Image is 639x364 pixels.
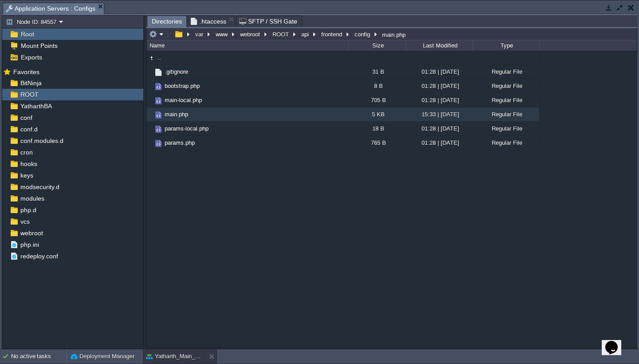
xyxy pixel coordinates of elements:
[152,16,182,27] span: Directories
[348,93,406,107] div: 705 B
[300,30,311,38] button: api
[19,171,35,179] a: keys
[19,114,34,122] a: conf
[406,65,473,79] div: 01:28 | [DATE]
[19,79,43,87] a: BitNinja
[473,65,539,79] div: Regular File
[353,30,372,38] button: config
[19,53,43,61] a: Exports
[348,136,406,150] div: 765 B
[12,68,41,75] a: Favorites
[146,79,154,93] img: AMDAwAAAACH5BAEAAAAALAAAAAABAAEAAAICRAEAOw==
[19,30,35,38] a: Root
[146,28,637,40] input: Click to enter the path
[191,16,226,27] span: .htaccess
[406,122,473,135] div: 01:28 | [DATE]
[12,68,41,76] span: Favorites
[473,79,539,93] div: Regular File
[19,241,40,249] a: php.ini
[19,148,34,156] a: cron
[407,40,473,51] div: Last Modified
[71,352,134,361] button: Deployment Manager
[348,65,406,79] div: 31 B
[19,194,46,202] a: modules
[163,111,189,118] a: main.php
[473,136,539,150] div: Regular File
[188,16,235,27] li: /var/www/webroot/ROOT/api/.htaccess
[406,107,473,121] div: 15:33 | [DATE]
[473,93,539,107] div: Regular File
[19,206,38,214] a: php.d
[406,93,473,107] div: 01:28 | [DATE]
[380,31,406,38] div: main.php
[602,328,630,355] iframe: chat widget
[349,40,406,51] div: Size
[19,160,39,168] a: hooks
[146,93,154,107] img: AMDAwAAAACH5BAEAAAAALAAAAAABAAEAAAICRAEAOw==
[239,30,262,38] button: webroot
[154,124,163,134] img: AMDAwAAAACH5BAEAAAAALAAAAAABAAEAAAICRAEAOw==
[163,68,189,75] a: .gitignore
[163,125,210,132] span: params-local.php
[19,137,65,145] a: conf.modules.d
[194,30,205,38] button: var
[473,107,539,121] div: Regular File
[154,82,163,91] img: AMDAwAAAACH5BAEAAAAALAAAAAABAAEAAAICRAEAOw==
[146,122,154,135] img: AMDAwAAAACH5BAEAAAAALAAAAAABAAEAAAICRAEAOw==
[6,18,59,26] button: Node ID: 84557
[19,125,39,133] a: conf.d
[6,3,95,14] span: Application Servers : Configs
[146,107,154,121] img: AMDAwAAAACH5BAEAAAAALAAAAAABAAEAAAICRAEAOw==
[146,136,154,150] img: AMDAwAAAACH5BAEAAAAALAAAAAABAAEAAAICRAEAOw==
[320,30,344,38] button: frontend
[19,218,31,226] a: vcs
[348,107,406,121] div: 5 KB
[348,122,406,135] div: 18 B
[19,252,59,260] a: redeploy.conf
[348,79,406,93] div: 8 B
[406,79,473,93] div: 01:28 | [DATE]
[146,352,202,361] button: Yatharth_Main_NMC
[163,139,196,146] a: params.php
[473,40,539,51] div: Type
[146,53,156,63] img: AMDAwAAAACH5BAEAAAAALAAAAAABAAEAAAICRAEAOw==
[154,138,163,148] img: AMDAwAAAACH5BAEAAAAALAAAAAABAAEAAAICRAEAOw==
[406,136,473,150] div: 01:28 | [DATE]
[271,30,291,38] button: ROOT
[163,96,203,104] a: main-local.php
[154,96,163,106] img: AMDAwAAAACH5BAEAAAAALAAAAAABAAEAAAICRAEAOw==
[19,183,61,191] a: modsecurity.d
[19,229,44,237] a: webroot
[19,102,53,110] a: YatharthBA
[146,65,154,79] img: AMDAwAAAACH5BAEAAAAALAAAAAABAAEAAAICRAEAOw==
[19,91,40,99] a: ROOT
[19,42,59,50] a: Mount Points
[163,82,201,90] a: bootstrap.php
[156,54,162,61] span: ..
[147,40,348,51] div: Name
[11,349,67,364] div: No active tasks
